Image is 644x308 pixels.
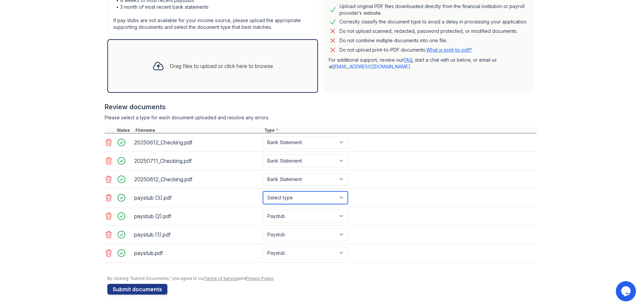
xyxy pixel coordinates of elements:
[263,128,537,133] div: Type
[339,37,447,45] div: Do not combine multiple documents into one file.
[134,128,263,133] div: Filename
[134,174,260,185] div: 20250812_Checking.pdf
[134,156,260,166] div: 20250711_Checking.pdf
[616,281,637,301] iframe: chat widget
[339,47,472,53] p: Do not upload print-to-PDF documents.
[170,62,273,70] div: Drag files to upload or click here to browse
[339,3,529,16] div: Upload original PDF files downloaded directly from the financial institution or payroll provider’...
[246,276,274,281] a: Privacy Policy.
[339,27,518,35] div: Do not upload scanned, redacted, password protected, or modified documents.
[404,57,412,63] a: FAQ
[134,137,260,148] div: 20250612_Checking.pdf
[115,128,134,133] div: Status
[134,248,260,258] div: paystub.pdf
[339,18,527,26] div: Correctly classify the document type to avoid a delay in processing your application.
[107,276,537,281] div: By clicking "Submit Documents," you agree to our and
[105,114,537,121] div: Please select a type for each document uploaded and resolve any errors.
[134,211,260,222] div: paystub (2).pdf
[105,102,537,112] div: Review documents
[134,192,260,203] div: paystub (3).pdf
[426,47,472,53] a: What is print-to-pdf?
[333,64,410,69] a: [EMAIL_ADDRESS][DOMAIN_NAME]
[134,229,260,240] div: paystub (1).pdf
[204,276,238,281] a: Terms of Service
[329,57,529,70] p: For additional support, review our , start a chat with us below, or email us at
[107,284,167,295] button: Submit documents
